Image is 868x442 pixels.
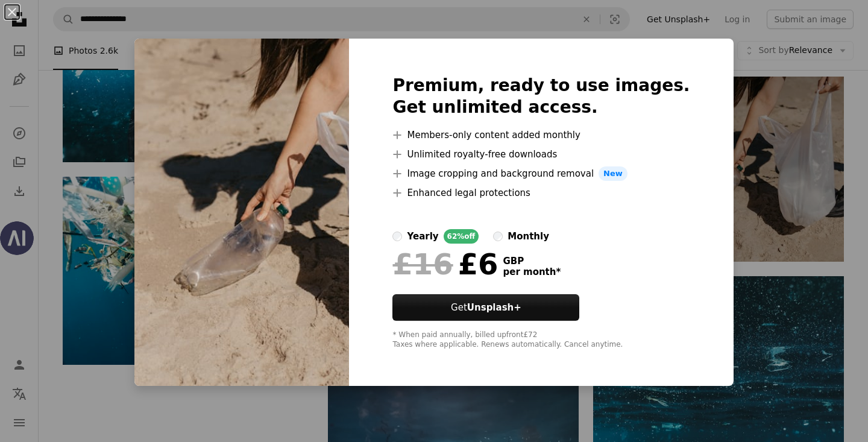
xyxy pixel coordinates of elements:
li: Image cropping and background removal [392,166,690,181]
li: Enhanced legal protections [392,186,690,200]
span: per month * [503,267,561,277]
span: £16 [392,248,453,280]
div: 62% off [444,229,479,244]
div: yearly [407,229,438,244]
strong: Unsplash+ [467,302,521,313]
input: yearly62%off [392,232,402,241]
input: monthly [493,232,503,241]
li: Members-only content added monthly [392,128,690,142]
span: GBP [503,256,561,267]
img: premium_photo-1664283229638-736bf6a2cc4e [134,39,349,386]
span: New [599,166,627,181]
button: GetUnsplash+ [392,294,579,321]
li: Unlimited royalty-free downloads [392,147,690,162]
div: £6 [392,248,498,280]
h2: Premium, ready to use images. Get unlimited access. [392,75,690,118]
div: monthly [508,229,549,244]
div: * When paid annually, billed upfront £72 Taxes where applicable. Renews automatically. Cancel any... [392,330,690,350]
